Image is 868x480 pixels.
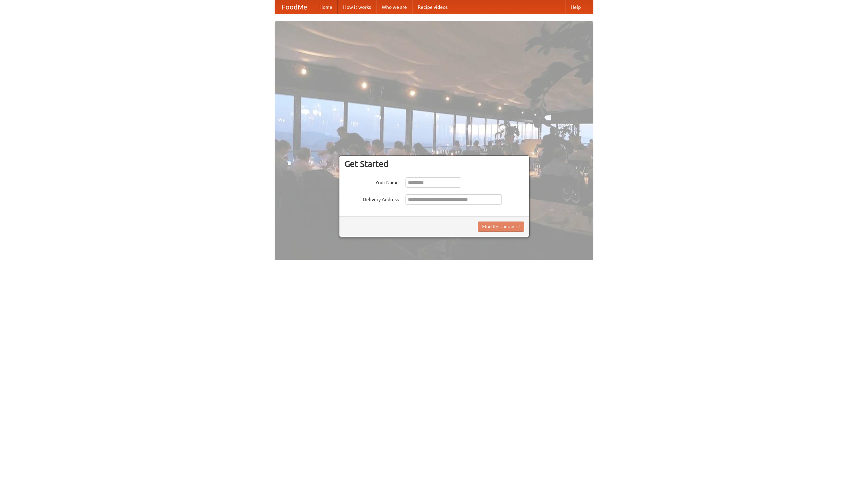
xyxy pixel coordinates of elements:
a: FoodMe [275,0,314,14]
a: Help [565,0,586,14]
a: Home [314,0,338,14]
label: Delivery Address [344,194,399,203]
label: Your Name [344,177,399,186]
a: Recipe videos [412,0,453,14]
h3: Get Started [344,159,524,169]
button: Find Restaurants! [478,222,524,232]
a: Who we are [376,0,412,14]
a: How it works [338,0,376,14]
